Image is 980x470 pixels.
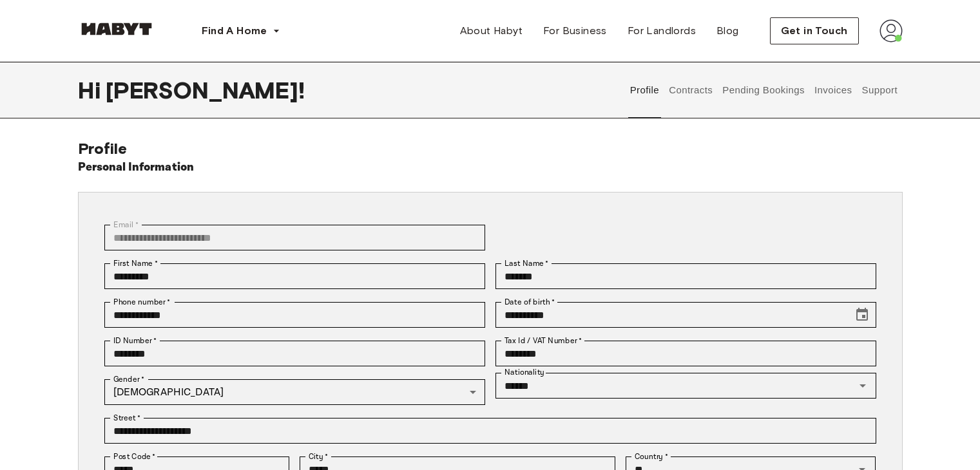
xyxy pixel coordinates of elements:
img: avatar [879,19,903,42]
span: For Business [543,23,607,39]
label: First Name [113,258,158,269]
img: Habyt [78,23,155,35]
span: Profile [78,139,128,158]
label: Country [635,451,668,462]
label: Email [113,219,139,230]
label: Date of birth [504,296,555,308]
a: For Business [533,18,617,44]
label: Post Code [113,451,156,462]
label: Last Name [504,258,549,269]
button: Profile [628,62,661,118]
button: Pending Bookings [721,62,807,118]
button: Contracts [668,62,715,118]
span: Get in Touch [781,23,848,39]
span: Hi [78,77,106,104]
div: [DEMOGRAPHIC_DATA] [104,379,485,405]
label: Phone number [113,296,171,308]
label: ID Number [113,335,157,346]
span: Find A Home [202,23,267,39]
label: Nationality [504,367,544,378]
button: Choose date, selected date is May 15, 2000 [849,302,875,328]
label: Street [113,412,140,424]
button: Invoices [812,62,853,118]
div: You can't change your email address at the moment. Please reach out to customer support in case y... [104,225,485,250]
button: Get in Touch [770,17,859,44]
h6: Personal Information [78,158,195,176]
a: For Landlords [617,18,706,44]
label: City [309,451,329,462]
div: user profile tabs [625,62,902,118]
span: For Landlords [628,23,696,39]
span: About Habyt [460,23,523,39]
button: Open [854,377,872,395]
span: [PERSON_NAME] ! [106,77,305,104]
button: Support [860,62,899,118]
a: Blog [706,18,749,44]
a: About Habyt [450,18,533,44]
label: Tax Id / VAT Number [504,335,582,346]
button: Find A Home [191,18,291,44]
span: Blog [716,23,739,39]
label: Gender [113,373,144,385]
